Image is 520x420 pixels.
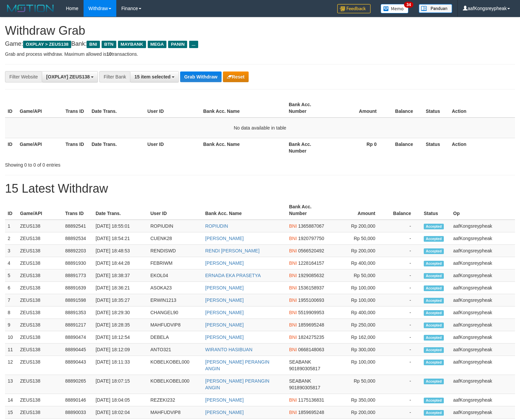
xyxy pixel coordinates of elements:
[148,319,203,331] td: MAHFUDVIP8
[289,273,297,278] span: BNI
[62,245,93,257] td: 88892203
[205,310,244,315] a: [PERSON_NAME]
[423,138,449,157] th: Status
[148,344,203,356] td: ANTO321
[332,394,385,406] td: Rp 350,000
[205,359,269,371] a: [PERSON_NAME] PERANGIN ANGIN
[205,297,244,303] a: [PERSON_NAME]
[289,260,297,266] span: BNI
[385,344,421,356] td: -
[332,375,385,394] td: Rp 50,000
[5,51,515,57] p: Grab and process withdraw. Maximum allowed is transactions.
[5,294,17,306] td: 7
[387,138,423,157] th: Balance
[385,269,421,282] td: -
[17,406,62,419] td: ZEUS138
[145,138,201,157] th: User ID
[205,248,260,253] a: RENDI [PERSON_NAME]
[93,257,148,269] td: [DATE] 18:44:28
[93,294,148,306] td: [DATE] 18:35:27
[17,356,62,375] td: ZEUS138
[17,294,62,306] td: ZEUS138
[205,236,244,241] a: [PERSON_NAME]
[289,223,297,229] span: BNI
[450,220,515,232] td: aafKongsreypheak
[5,306,17,319] td: 8
[450,406,515,419] td: aafKongsreypheak
[93,356,148,375] td: [DATE] 18:11:33
[148,41,167,48] span: MEGA
[17,375,62,394] td: ZEUS138
[148,306,203,319] td: CHANGEL90
[118,41,146,48] span: MAYBANK
[332,220,385,232] td: Rp 200,000
[450,375,515,394] td: aafKongsreypheak
[102,41,116,48] span: BTN
[289,378,311,384] span: SEABANK
[17,344,62,356] td: ZEUS138
[385,282,421,294] td: -
[203,201,286,220] th: Bank Acc. Name
[62,406,93,419] td: 88890033
[5,159,212,168] div: Showing 0 to 0 of 0 entries
[148,245,203,257] td: RENDISWD
[298,322,324,328] span: Copy 1859695248 to clipboard
[5,138,17,157] th: ID
[17,394,62,406] td: ZEUS138
[87,41,100,48] span: BNI
[180,71,221,82] button: Grab Withdraw
[385,232,421,245] td: -
[332,406,385,419] td: Rp 200,000
[298,310,324,315] span: Copy 5519909953 to clipboard
[424,410,444,416] span: Accepted
[5,182,515,195] h1: 15 Latest Withdraw
[62,319,93,331] td: 88891217
[5,71,42,82] div: Filter Website
[148,269,203,282] td: EKOL04
[62,331,93,344] td: 88890474
[5,344,17,356] td: 11
[5,3,56,13] img: MOTION_logo.png
[385,406,421,419] td: -
[289,366,320,371] span: Copy 901890305817 to clipboard
[62,375,93,394] td: 88890265
[404,2,413,8] span: 34
[5,356,17,375] td: 12
[419,4,452,13] img: panduan.png
[424,347,444,353] span: Accepted
[385,201,421,220] th: Balance
[332,232,385,245] td: Rp 50,000
[5,394,17,406] td: 14
[205,260,244,266] a: [PERSON_NAME]
[93,394,148,406] td: [DATE] 18:04:05
[289,285,297,290] span: BNI
[5,98,17,118] th: ID
[385,394,421,406] td: -
[223,71,249,82] button: Reset
[385,356,421,375] td: -
[106,51,112,57] strong: 10
[148,294,203,306] td: ERWIN1213
[93,282,148,294] td: [DATE] 18:36:21
[332,138,387,157] th: Rp 0
[205,347,252,352] a: WIRANTO HASIBUAN
[168,41,187,48] span: PANIN
[5,245,17,257] td: 3
[17,138,63,157] th: Game/API
[387,98,423,118] th: Balance
[449,98,515,118] th: Action
[62,269,93,282] td: 88891773
[332,331,385,344] td: Rp 162,000
[421,201,450,220] th: Status
[424,310,444,316] span: Accepted
[289,410,297,415] span: BNI
[289,297,297,303] span: BNI
[148,282,203,294] td: ASOKA23
[5,220,17,232] td: 1
[450,344,515,356] td: aafKongsreypheak
[42,71,98,82] button: [OXPLAY] ZEUS138
[424,323,444,328] span: Accepted
[286,201,332,220] th: Bank Acc. Number
[5,375,17,394] td: 13
[385,319,421,331] td: -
